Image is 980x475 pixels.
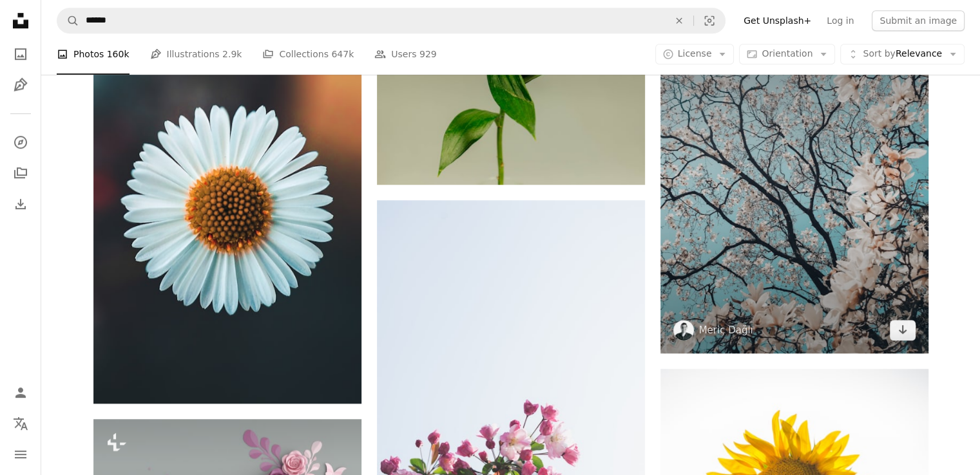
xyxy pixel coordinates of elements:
a: Log in [819,10,861,31]
button: Language [8,411,34,436]
span: 929 [419,47,437,61]
a: Home — Unsplash [8,8,34,36]
img: sakura tree in bloom [660,19,928,353]
a: Collections 647k [262,33,354,75]
a: Log in / Sign up [8,380,34,405]
button: Clear [665,8,693,33]
a: sakura tree in bloom [660,180,928,191]
button: Visual search [694,8,725,33]
button: License [655,44,735,64]
a: Explore [8,129,34,155]
span: Orientation [762,48,812,59]
a: Collections [8,160,34,186]
button: Orientation [739,44,835,64]
span: 2.9k [222,47,242,61]
a: Illustrations 2.9k [150,33,242,75]
img: white daisy in bloom during daytime [93,3,361,404]
button: Sort byRelevance [840,44,965,64]
span: License [678,48,712,59]
span: 647k [331,47,354,61]
a: Users 929 [374,33,436,75]
a: Download History [8,191,34,217]
img: Go to Meriç Dağlı's profile [673,320,694,340]
button: Menu [8,442,34,467]
button: Submit an image [872,10,965,31]
span: Sort by [863,48,895,59]
form: Find visuals sitewide [57,8,725,33]
a: white daisy in bloom during daytime [93,197,361,209]
a: white-and-pink flowers [377,395,645,406]
span: Relevance [863,48,942,61]
a: Photos [8,41,34,67]
button: Search Unsplash [57,8,79,33]
a: Get Unsplash+ [736,10,819,31]
a: Meriç Dağlı [699,324,753,337]
a: Illustrations [8,72,34,98]
a: Download [890,320,916,340]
